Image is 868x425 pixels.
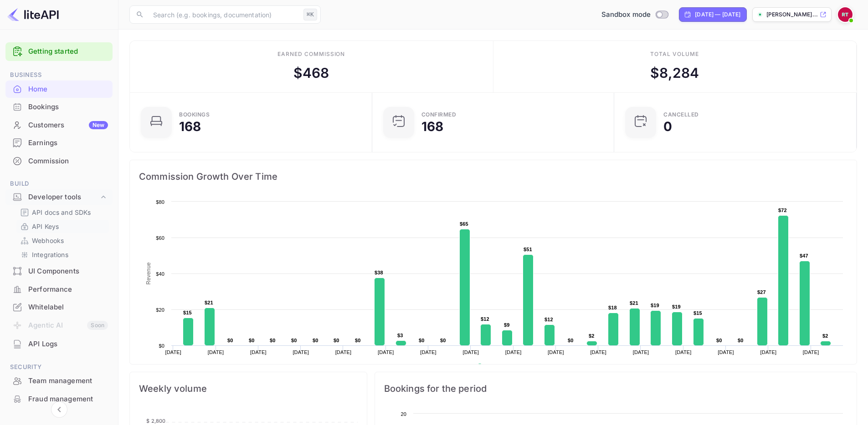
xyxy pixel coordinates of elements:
text: 20 [401,411,406,417]
text: $15 [183,310,192,315]
a: Team management [5,372,113,389]
a: Integrations [20,250,105,259]
text: $0 [291,338,297,343]
div: UI Components [28,266,108,277]
text: $0 [227,338,233,343]
div: ⌘K [303,9,317,20]
span: Bookings for the period [384,381,847,396]
text: [DATE] [675,349,692,355]
span: Sandbox mode [601,10,651,20]
div: Total volume [650,50,699,58]
span: Security [5,362,113,372]
text: Revenue [145,262,152,284]
text: $3 [397,333,403,338]
text: $0 [270,338,276,343]
a: UI Components [5,263,113,279]
text: $72 [778,207,787,213]
text: $2 [589,333,595,339]
span: Business [5,70,113,80]
p: [PERSON_NAME]... [766,10,818,19]
div: Team management [28,376,108,386]
div: $ 468 [293,63,329,83]
text: $0 [716,338,722,343]
div: Commission [28,156,108,167]
div: New [89,121,108,129]
div: Fraud management [5,390,113,408]
text: [DATE] [208,349,224,355]
div: Customers [28,120,108,131]
text: [DATE] [335,349,352,355]
a: Bookings [5,98,113,115]
div: UI Components [5,263,113,280]
img: LiteAPI logo [7,7,59,22]
text: [DATE] [760,349,777,355]
text: $12 [544,317,553,322]
text: [DATE] [165,349,182,355]
div: Confirmed [421,112,457,117]
text: $60 [156,235,164,241]
p: API Keys [32,222,59,231]
text: $15 [693,310,702,316]
div: $ 8,284 [650,63,699,83]
text: $0 [355,338,361,343]
text: $21 [630,300,638,306]
a: Whitelabel [5,299,113,315]
div: Bookings [28,102,108,112]
text: [DATE] [590,349,606,355]
div: API Keys [16,220,109,233]
div: API Logs [5,335,113,353]
div: Team management [5,372,113,390]
div: Bookings [5,98,113,116]
text: [DATE] [505,349,522,355]
div: Commission [5,152,113,170]
text: $21 [205,300,213,305]
text: $19 [651,303,659,308]
div: CANCELLED [663,112,699,117]
div: [DATE] — [DATE] [695,10,740,19]
text: $38 [375,270,383,275]
a: Webhooks [20,236,105,245]
text: $0 [159,343,164,349]
a: API Logs [5,335,113,352]
div: Earned commission [277,50,345,58]
text: $2 [822,333,828,339]
text: $65 [460,221,468,227]
text: Revenue [486,364,509,370]
div: Home [28,84,108,95]
div: Developer tools [5,189,113,205]
text: $20 [156,307,164,313]
div: Whitelabel [28,302,108,313]
div: Developer tools [28,192,99,202]
text: [DATE] [718,349,734,355]
button: Collapse navigation [51,401,67,418]
text: [DATE] [420,349,437,355]
div: Fraud management [28,394,108,405]
div: Earnings [28,138,108,148]
a: API Keys [20,222,105,231]
div: Earnings [5,134,113,152]
text: [DATE] [633,349,649,355]
a: Getting started [28,46,108,57]
div: Integrations [16,248,109,261]
span: Weekly volume [139,381,358,396]
text: $80 [156,199,164,205]
text: $19 [672,304,681,309]
a: Fraud management [5,390,113,407]
div: Click to change the date range period [679,7,746,22]
p: Webhooks [32,236,64,245]
p: API docs and SDKs [32,207,91,217]
span: Commission Growth Over Time [139,169,847,184]
text: [DATE] [803,349,819,355]
text: [DATE] [548,349,564,355]
a: Earnings [5,134,113,151]
text: $0 [738,338,744,343]
div: API docs and SDKs [16,206,109,219]
div: Webhooks [16,234,109,247]
text: [DATE] [250,349,267,355]
div: Whitelabel [5,299,113,316]
div: Performance [5,281,113,299]
div: Getting started [5,42,113,61]
text: $9 [504,322,510,328]
input: Search (e.g. bookings, documentation) [148,5,300,24]
div: Switch to Production mode [598,10,672,20]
